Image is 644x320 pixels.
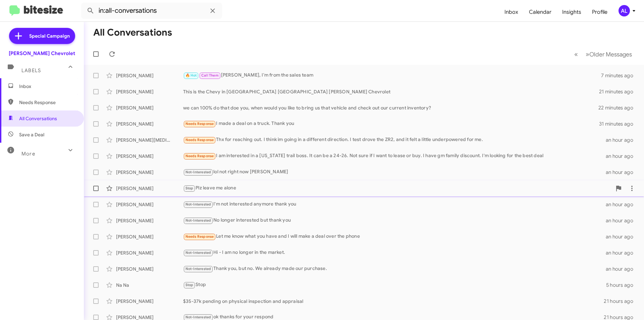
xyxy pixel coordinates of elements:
a: Calendar [524,2,557,22]
div: [PERSON_NAME] [116,169,183,176]
div: [PERSON_NAME] [116,217,183,224]
div: 21 minutes ago [599,88,639,95]
span: Labels [21,67,41,74]
div: [PERSON_NAME] [116,233,183,240]
span: Not-Interested [185,218,211,223]
div: [PERSON_NAME] [116,104,183,111]
span: Needs Response [185,234,214,239]
div: [PERSON_NAME] Chevrolet [9,50,75,57]
div: 21 hours ago [604,298,639,305]
div: $35-37k pending on physical inspection and appraisal [183,298,604,305]
div: Hi - I am no longer in the market. [183,249,606,257]
div: Stop [183,281,606,289]
span: 🔥 Hot [185,73,197,78]
div: an hour ago [606,249,639,256]
div: 5 hours ago [606,282,639,288]
div: Let me know what you have and I will make a deal over the phone [183,233,606,240]
div: Thank you, but no. We already made our purchase. [183,265,606,273]
button: Next [582,47,636,61]
div: [PERSON_NAME] [116,88,183,95]
div: [PERSON_NAME] [116,266,183,272]
span: Call Them [201,73,219,78]
span: More [21,151,35,157]
span: All Conversations [19,115,57,122]
div: [PERSON_NAME] [116,121,183,127]
div: I made a deal on a truck. Thank you [183,120,599,128]
span: Needs Response [185,154,214,158]
a: Inbox [499,2,524,22]
span: » [586,50,589,58]
div: an hour ago [606,169,639,176]
button: AL [613,5,637,16]
span: Not-Interested [185,202,211,207]
div: an hour ago [606,217,639,224]
div: [PERSON_NAME] [116,153,183,159]
div: 7 minutes ago [601,72,639,79]
span: « [574,50,578,58]
span: Not-Interested [185,267,211,271]
div: I am interested in a [US_STATE] trail boss. It can be a 24-26. Not sure if I want to lease or buy... [183,152,606,160]
div: we can 100% do that doe you, when would you like to bring us that vehicle and check out our curre... [183,104,598,111]
div: lol not right now [PERSON_NAME] [183,168,606,176]
div: Plz leave me alone [183,184,612,192]
div: [PERSON_NAME] [116,72,183,79]
div: 31 minutes ago [599,121,639,127]
a: Insights [557,2,587,22]
div: [PERSON_NAME], I'm from the sales team [183,72,601,79]
span: Not-Interested [185,250,211,255]
div: an hour ago [606,201,639,208]
div: I'm not interested anymore thank you [183,200,606,208]
div: [PERSON_NAME] [116,249,183,256]
div: Thx for reaching out. I think im going in a different direction. I test drove the ZR2, and it fel... [183,136,606,144]
span: Special Campaign [29,33,70,39]
a: Special Campaign [9,28,75,44]
div: [PERSON_NAME] [116,298,183,305]
div: [PERSON_NAME][MEDICAL_DATA] [116,137,183,143]
span: Stop [185,283,194,287]
div: an hour ago [606,137,639,143]
span: Older Messages [589,51,632,58]
span: Not-Interested [185,170,211,174]
span: Needs Response [185,138,214,142]
span: Needs Response [19,99,76,106]
div: [PERSON_NAME] [116,185,183,192]
input: Search [81,3,222,19]
span: Save a Deal [19,131,44,138]
nav: Page navigation example [571,47,636,61]
span: Inbox [19,83,76,90]
div: Na Na [116,282,183,288]
span: Not-Interested [185,315,211,319]
div: an hour ago [606,233,639,240]
button: Previous [570,47,582,61]
div: an hour ago [606,266,639,272]
span: Needs Response [185,122,214,126]
div: an hour ago [606,153,639,159]
h1: All Conversations [93,27,172,38]
div: 22 minutes ago [598,104,639,111]
div: AL [619,5,630,16]
a: Profile [587,2,613,22]
span: Stop [185,186,194,190]
div: [PERSON_NAME] [116,201,183,208]
div: No longer interested but thank you [183,217,606,224]
div: This is the Chevy in [GEOGRAPHIC_DATA] [GEOGRAPHIC_DATA] [PERSON_NAME] Chevrolet [183,88,599,95]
